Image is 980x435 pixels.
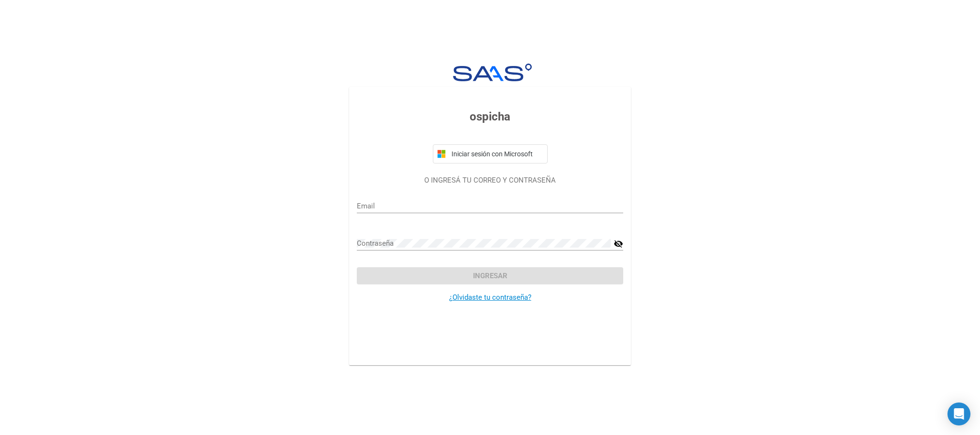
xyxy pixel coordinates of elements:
[473,272,507,280] span: Ingresar
[449,293,531,302] a: ¿Olvidaste tu contraseña?
[433,144,548,163] button: Iniciar sesión con Microsoft
[357,267,623,284] button: Ingresar
[357,175,623,186] p: O INGRESÁ TU CORREO Y CONTRASEÑA
[947,402,970,425] div: Open Intercom Messenger
[614,238,623,250] mat-icon: visibility_off
[357,108,623,125] h3: ospicha
[450,150,543,158] span: Iniciar sesión con Microsoft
